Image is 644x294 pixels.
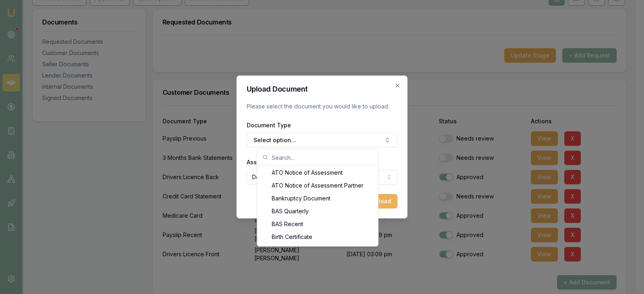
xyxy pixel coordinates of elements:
div: Board Letter [259,243,376,256]
div: Birth Certificate [259,231,376,243]
div: BAS Recent [259,218,376,231]
button: Select option... [247,133,398,147]
p: Please select the document you would like to upload. [247,102,398,110]
label: Document Type [247,122,291,129]
div: ATO Notice of Assessment Partner [259,179,376,192]
div: BAS Quarterly [259,205,376,218]
div: ATO Notice of Assessment [259,166,376,179]
input: Search... [272,149,373,165]
div: Search... [257,166,378,246]
div: Bankruptcy Document [259,192,376,205]
h2: Upload Document [247,86,398,93]
button: Upload [365,194,398,208]
label: Assigned Client [247,159,291,165]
